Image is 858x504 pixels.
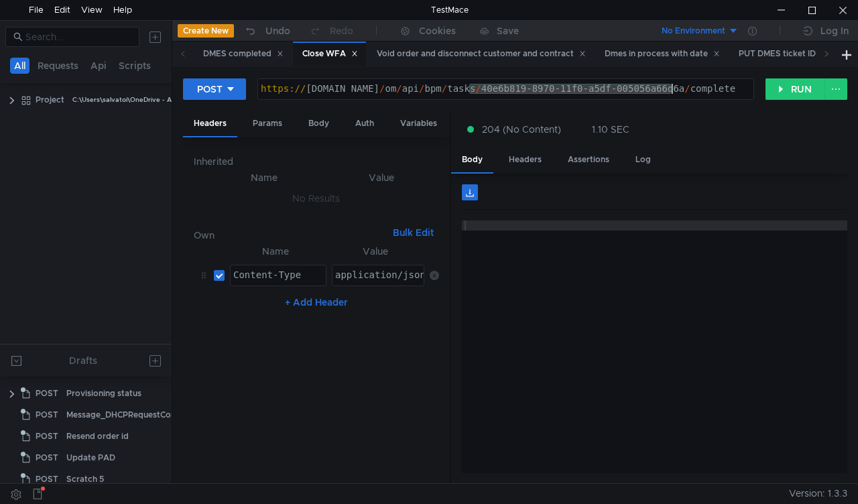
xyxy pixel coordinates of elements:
[197,82,223,97] div: POST
[497,26,519,36] div: Save
[194,153,439,170] h6: Inherited
[115,58,155,74] button: Scripts
[298,111,340,136] div: Body
[324,170,439,186] th: Value
[66,405,204,425] div: Message_DHCPRequestCompleted
[36,90,64,110] div: Project
[662,25,725,38] div: No Environment
[66,448,115,468] div: Update PAD
[66,383,141,403] div: Provisioning status
[292,192,340,204] nz-embed-empty: No Results
[183,111,237,137] div: Headers
[498,147,552,172] div: Headers
[592,123,629,135] div: 1.10 SEC
[36,426,58,446] span: POST
[302,47,358,61] div: Close WFA
[36,448,58,468] span: POST
[330,23,353,39] div: Redo
[194,227,387,243] h6: Own
[69,353,97,369] div: Drafts
[72,90,344,110] div: C:\Users\salvatoi\OneDrive - AMDOCS\Backup Folders\Documents\testmace\Project
[789,484,847,503] span: Version: 1.3.3
[36,405,58,425] span: POST
[36,383,58,403] span: POST
[377,47,586,61] div: Void order and disconnect customer and contract
[265,23,290,39] div: Undo
[225,243,326,259] th: Name
[36,469,58,489] span: POST
[25,29,131,44] input: Search...
[820,23,849,39] div: Log In
[646,20,739,42] button: No Environment
[326,243,424,259] th: Value
[482,122,561,137] span: 204 (No Content)
[66,469,104,489] div: Scratch 5
[300,21,363,41] button: Redo
[451,147,493,174] div: Body
[739,47,828,61] div: PUT DMES ticket ID
[280,294,353,310] button: + Add Header
[204,170,324,186] th: Name
[242,111,293,136] div: Params
[345,111,385,136] div: Auth
[605,47,720,61] div: Dmes in process with date
[765,78,825,100] button: RUN
[387,225,439,241] button: Bulk Edit
[86,58,111,74] button: Api
[34,58,82,74] button: Requests
[557,147,620,172] div: Assertions
[234,21,300,41] button: Undo
[178,24,234,38] button: Create New
[203,47,284,61] div: DMES completed
[419,23,456,39] div: Cookies
[66,426,129,446] div: Resend order id
[183,78,246,100] button: POST
[389,111,448,136] div: Variables
[10,58,29,74] button: All
[625,147,662,172] div: Log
